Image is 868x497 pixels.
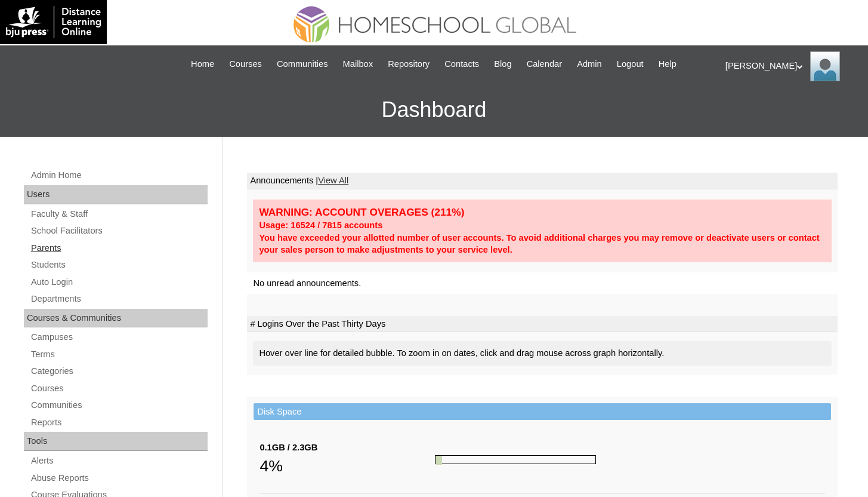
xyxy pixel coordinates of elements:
a: Repository [382,57,435,71]
a: Campuses [30,330,208,345]
a: Mailbox [337,57,379,71]
span: Mailbox [343,57,373,71]
a: Abuse Reports [30,471,208,486]
div: Tools [24,432,208,451]
div: Hover over line for detailed bubble. To zoom in on dates, click and drag mouse across graph horiz... [253,341,832,366]
span: Calendar [527,57,562,71]
a: Terms [30,347,208,362]
a: Courses [223,57,268,71]
div: Courses & Communities [24,309,208,328]
div: WARNING: ACCOUNT OVERAGES (211%) [259,205,826,219]
img: Anna Beltran [810,51,840,81]
a: Departments [30,292,208,306]
a: Communities [271,57,334,71]
a: Faculty & Staff [30,207,208,222]
a: Admin [571,57,608,71]
a: Admin Home [30,168,208,183]
span: Repository [388,57,430,71]
span: Admin [577,57,602,71]
a: Reports [30,415,208,430]
strong: Usage: 16524 / 7815 accounts [259,220,382,230]
td: Announcements | [247,173,838,189]
a: Communities [30,398,208,413]
span: Communities [277,57,328,71]
a: Logout [611,57,650,71]
div: Users [24,185,208,204]
a: Categories [30,364,208,379]
span: Courses [229,57,262,71]
a: Calendar [521,57,568,71]
div: You have exceeded your allotted number of user accounts. To avoid additional charges you may remo... [259,232,826,256]
div: 0.1GB / 2.3GB [260,441,435,454]
td: No unread announcements. [247,272,838,294]
span: Contacts [444,57,479,71]
img: logo-white.png [6,6,101,38]
td: # Logins Over the Past Thirty Days [247,316,838,333]
h3: Dashboard [6,83,862,137]
div: 4% [260,454,435,478]
span: Home [191,57,214,71]
a: School Facilitators [30,223,208,238]
a: Students [30,257,208,272]
div: [PERSON_NAME] [725,51,856,81]
a: Alerts [30,453,208,468]
a: Courses [30,381,208,396]
a: Home [185,57,220,71]
span: Logout [617,57,644,71]
a: Help [653,57,682,71]
a: Contacts [438,57,485,71]
a: View All [318,176,348,185]
span: Help [659,57,677,71]
a: Parents [30,241,208,256]
a: Blog [488,57,517,71]
span: Blog [494,57,511,71]
td: Disk Space [254,403,831,421]
a: Auto Login [30,275,208,290]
